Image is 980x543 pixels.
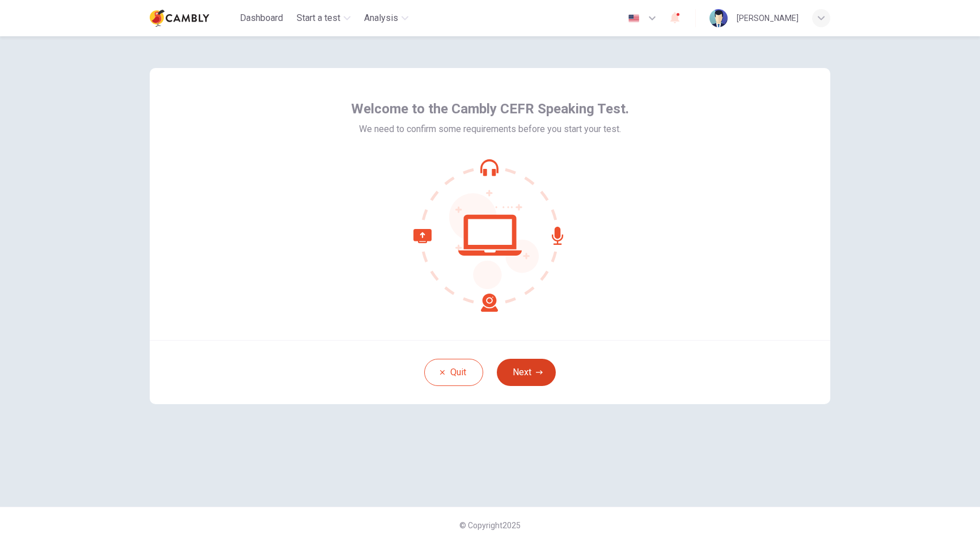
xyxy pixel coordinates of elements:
[351,100,629,118] span: Welcome to the Cambly CEFR Speaking Test.
[737,11,799,25] div: [PERSON_NAME]
[424,359,483,386] button: Quit
[359,122,621,136] span: We need to confirm some requirements before you start your test.
[627,14,641,23] img: en
[150,7,209,29] img: Cambly logo
[240,11,283,25] span: Dashboard
[497,359,556,386] button: Next
[150,7,235,29] a: Cambly logo
[235,8,288,28] button: Dashboard
[360,8,413,28] button: Analysis
[709,9,728,27] img: Profile picture
[459,521,521,530] span: © Copyright 2025
[297,11,340,25] span: Start a test
[364,11,398,25] span: Analysis
[292,8,355,28] button: Start a test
